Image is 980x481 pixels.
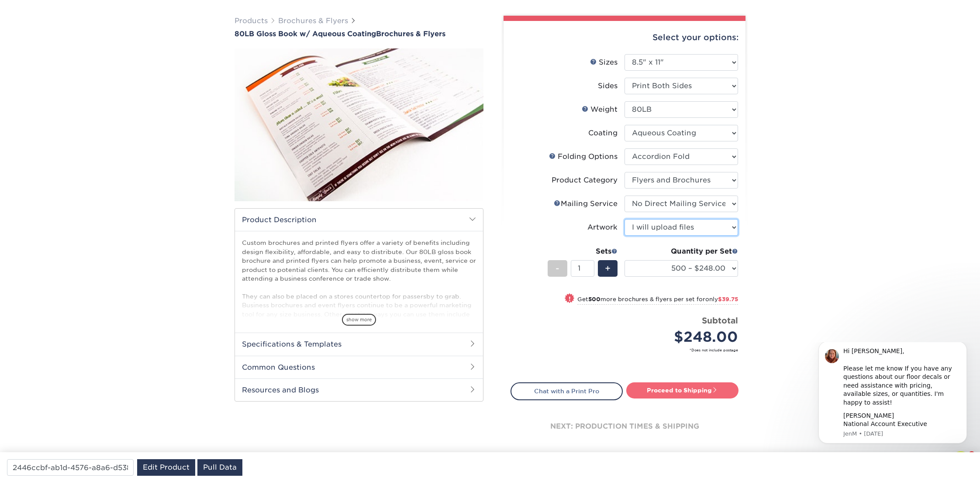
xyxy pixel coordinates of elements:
div: Hi [PERSON_NAME], Please let me know If you have any questions about our floor decals or need ass... [38,5,155,65]
h2: Common Questions [235,356,483,378]
div: Quantity per Set [625,246,738,257]
p: Custom brochures and printed flyers offer a variety of benefits including design flexibility, aff... [242,238,476,363]
iframe: Intercom notifications message [805,342,980,449]
a: Edit Product [137,459,195,476]
p: Message from JenM, sent 1d ago [38,88,155,96]
strong: Subtotal [702,316,738,325]
small: *Does not include postage [518,347,738,353]
span: ! [569,294,571,303]
h2: Product Description [235,209,483,231]
div: Sets [548,246,618,257]
a: Products [235,17,268,25]
span: only [705,296,738,302]
div: Select your options: [511,21,738,54]
span: 8 [968,451,975,458]
div: Product Category [552,175,618,186]
a: Proceed to Shipping [626,382,738,398]
div: Message content [38,5,155,86]
span: 80LB Gloss Book w/ Aqueous Coating [235,30,376,38]
small: Get more brochures & flyers per set for [577,296,738,305]
div: Weight [582,104,618,115]
div: next: production times & shipping [511,400,738,453]
div: $248.00 [631,326,738,347]
h2: Specifications & Templates [235,333,483,355]
div: Sides [598,81,618,91]
div: Coating [588,128,618,138]
h1: Brochures & Flyers [235,30,483,38]
iframe: Intercom live chat [950,451,971,472]
div: Artwork [587,222,618,233]
a: Pull Data [197,459,242,476]
div: Folding Options [549,151,618,162]
strong: 500 [588,296,600,302]
a: Chat with a Print Pro [511,382,623,400]
span: $39.75 [718,296,738,302]
a: Brochures & Flyers [278,17,348,25]
div: Mailing Service [554,199,618,209]
div: Sizes [590,57,618,68]
span: - [556,262,559,275]
div: [PERSON_NAME] National Account Executive [38,69,155,86]
a: 80LB Gloss Book w/ Aqueous CoatingBrochures & Flyers [235,30,483,38]
span: show more [342,314,376,326]
h2: Resources and Blogs [235,378,483,401]
img: Profile image for JenM [20,7,34,21]
img: 80LB Gloss Book<br/>w/ Aqueous Coating 01 [235,39,483,211]
span: + [605,262,611,275]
